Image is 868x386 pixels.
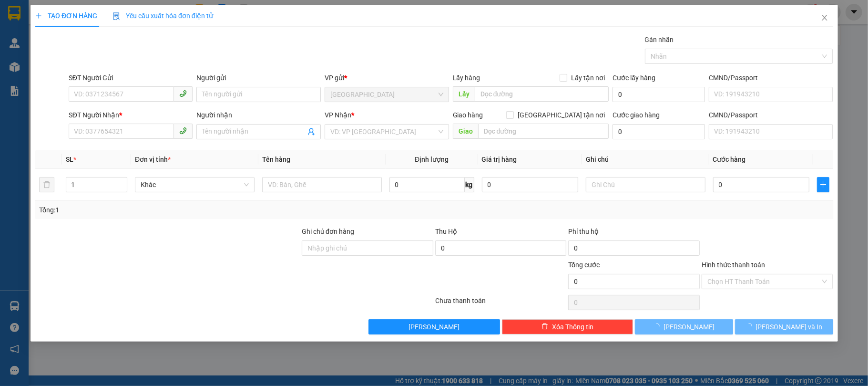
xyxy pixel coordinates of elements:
label: Cước giao hàng [613,111,660,119]
button: plus [817,177,829,192]
span: user-add [307,128,315,136]
span: close [820,14,828,21]
div: CMND/Passport [709,73,833,83]
span: Tên hàng [262,156,290,163]
button: [PERSON_NAME] [368,319,500,334]
label: Cước lấy hàng [613,74,655,82]
span: plus [35,12,42,19]
span: Yêu cầu xuất hóa đơn điện tử [112,12,213,20]
button: [PERSON_NAME] và In [735,319,833,334]
span: VP Nhận [325,111,351,119]
label: Gán nhãn [644,36,674,43]
span: Tổng cước [568,261,600,269]
label: Ghi chú đơn hàng [302,228,354,235]
input: Cước lấy hàng [613,87,705,102]
span: [PERSON_NAME] [664,322,715,332]
div: VP gửi [325,73,449,83]
span: phone [179,127,187,135]
span: [GEOGRAPHIC_DATA] tận nơi [514,110,609,120]
input: Cước giao hàng [613,124,705,139]
button: [PERSON_NAME] [635,319,733,334]
input: Ghi chú đơn hàng [302,240,433,256]
button: Close [811,5,837,31]
input: Dọc đường [474,86,609,102]
span: Khác [141,177,249,192]
img: icon [112,12,120,20]
span: phone [179,90,187,97]
span: ĐL Quận 1 [330,87,443,102]
span: [PERSON_NAME] [408,322,460,332]
span: [PERSON_NAME] và In [756,322,822,332]
span: delete [541,323,548,331]
span: Định lượng [415,156,449,163]
span: Giao [452,124,478,139]
label: Hình thức thanh toán [702,261,765,269]
div: CMND/Passport [709,110,833,120]
span: Giá trị hàng [481,156,517,163]
span: Xóa Thông tin [552,322,593,332]
span: Cước hàng [713,156,745,163]
div: SĐT Người Nhận [69,110,193,120]
div: Phí thu hộ [568,226,700,240]
button: delete [39,177,54,192]
th: Ghi chú [582,150,709,169]
span: Lấy hàng [452,74,480,82]
span: Đơn vị tính [135,156,171,163]
div: Người nhận [196,110,321,120]
span: Lấy [452,86,474,102]
span: Giao hàng [452,111,483,119]
input: Dọc đường [478,124,609,139]
input: VD: Bàn, Ghế [262,177,382,192]
div: Người gửi [196,73,321,83]
span: loading [745,323,756,330]
span: loading [653,323,664,330]
span: plus [817,181,829,188]
span: TẠO ĐƠN HÀNG [35,12,97,20]
span: kg [464,177,474,192]
span: Thu Hộ [435,228,457,235]
div: Tổng: 1 [39,205,336,215]
span: Lấy tận nơi [567,73,609,83]
div: SĐT Người Gửi [69,73,193,83]
input: Ghi Chú [586,177,705,192]
button: deleteXóa Thông tin [501,319,633,334]
input: 0 [481,177,578,192]
div: Chưa thanh toán [434,295,567,312]
span: SL [65,156,73,163]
